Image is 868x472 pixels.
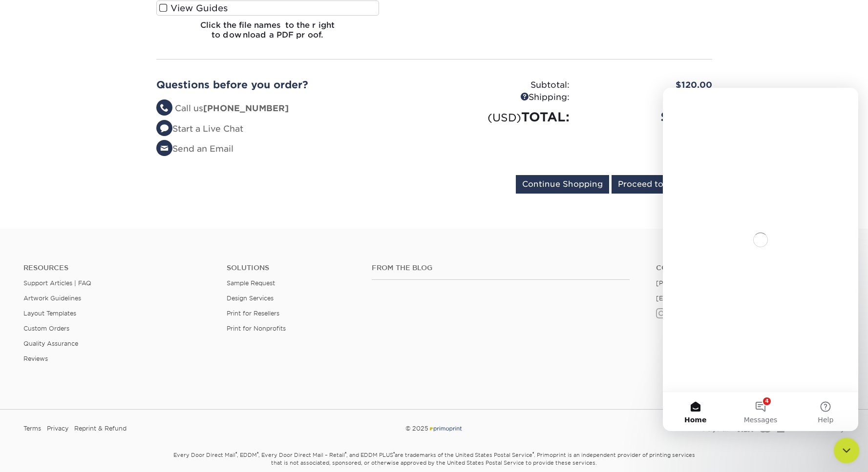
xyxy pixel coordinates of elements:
h2: Questions before you order? [156,79,427,91]
input: Proceed to Checkout [612,175,712,194]
a: Print for Resellers [227,310,279,317]
a: Print for Nonprofits [227,325,286,332]
a: Design Services [227,295,274,302]
div: $8.96 [577,91,720,104]
input: Continue Shopping [516,175,609,194]
label: View Guides [156,0,380,16]
a: [PHONE_NUMBER] [656,279,717,287]
iframe: Intercom live chat [663,88,858,431]
a: Quality Assurance [23,340,78,347]
strong: [PHONE_NUMBER] [203,103,289,113]
h4: From the Blog [372,264,630,272]
h4: Resources [23,264,212,272]
a: Reviews [23,355,48,362]
small: (USD) [487,111,521,124]
div: Shipping: [434,91,577,104]
a: [EMAIL_ADDRESS][DOMAIN_NAME] [656,295,773,302]
li: Call us [156,102,427,115]
a: Artwork Guidelines [23,295,81,302]
img: Primoprint [428,425,463,432]
a: Sample Request [227,279,275,287]
a: Contact [656,264,845,272]
div: $128.96 [577,108,720,126]
a: Start a Live Chat [156,124,243,134]
a: Custom Orders [23,325,69,332]
a: Support Articles | FAQ [23,279,91,287]
a: Send an Email [156,144,233,154]
div: © 2025 [295,421,573,436]
a: Layout Templates [23,310,76,317]
sup: ® [532,451,534,456]
sup: ® [257,451,258,456]
sup: ® [235,451,237,456]
a: Terms [23,421,41,436]
div: Subtotal: [434,79,577,92]
a: Privacy [47,421,68,436]
iframe: Intercom live chat [834,438,860,464]
sup: ® [345,451,346,456]
h6: Click the file names to the right to download a PDF proof. [156,20,380,47]
div: TOTAL: [434,108,577,126]
a: Reprint & Refund [74,421,127,436]
div: $120.00 [577,79,720,92]
h4: Solutions [227,264,357,272]
sup: ® [393,451,395,456]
